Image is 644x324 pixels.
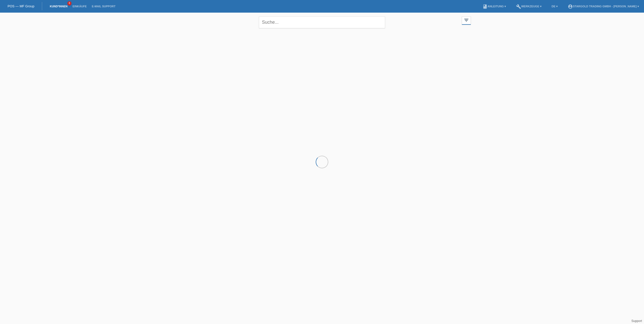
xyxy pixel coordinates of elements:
[259,16,385,28] input: Suche...
[568,4,573,9] i: account_circle
[631,319,642,323] a: Support
[480,5,508,8] a: bookAnleitung ▾
[47,5,70,8] a: Kund*innen
[482,4,488,9] i: book
[8,4,34,8] a: POS — MF Group
[464,17,469,23] i: filter_list
[514,5,544,8] a: buildWerkzeuge ▾
[516,4,521,9] i: build
[67,1,71,6] span: 8
[70,5,89,8] a: Einkäufe
[89,5,118,8] a: E-Mail Support
[565,5,641,8] a: account_circleStargold Trading GmbH - [PERSON_NAME] ▾
[549,5,560,8] a: DE ▾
